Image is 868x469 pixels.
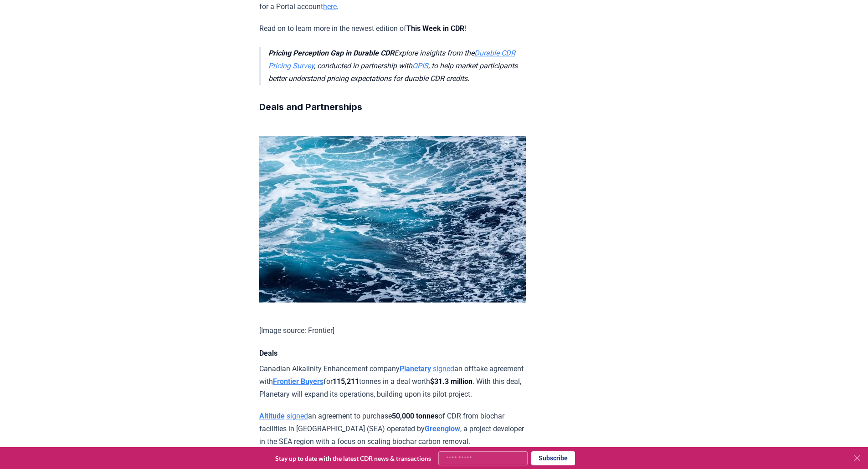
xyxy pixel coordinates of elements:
[259,412,285,420] a: Altitude
[259,324,526,337] p: [Image source: Frontier]
[412,61,428,70] a: OPIS
[268,49,518,83] em: Explore insights from the , conducted in partnership with , to help market participants better un...
[425,424,460,433] a: Greenglow
[268,49,394,57] strong: Pricing Perception Gap in Durable CDR
[259,410,526,448] p: an agreement to purchase of CDR from biochar facilities in [GEOGRAPHIC_DATA] (SEA) operated by , ...
[259,22,526,35] p: Read on to learn more in the newest edition of !
[259,363,526,401] p: Canadian Alkalinity Enhancement company an offtake agreement with for tonnes in a deal worth . Wi...
[287,412,308,420] a: signed
[268,49,515,70] a: Durable CDR Pricing Survey
[406,24,464,33] strong: This Week in CDR
[433,364,454,373] a: signed
[400,364,431,373] a: Planetary
[259,136,526,303] img: blog post image
[323,2,337,11] a: here
[430,377,473,386] strong: $31.3 million
[333,377,359,386] strong: 115,211
[273,377,324,386] a: Frontier Buyers
[259,101,362,112] strong: Deals and Partnerships
[259,349,277,358] strong: Deals
[392,412,438,420] strong: 50,000 tonnes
